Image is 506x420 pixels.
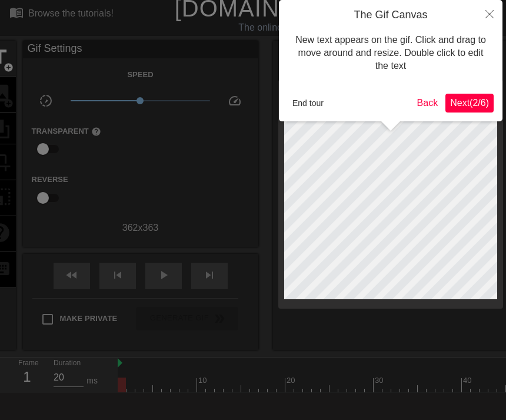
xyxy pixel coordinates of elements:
div: New text appears on the gif. Click and drag to move around and resize. Double click to edit the text [288,22,494,85]
button: End tour [288,94,328,112]
span: Next ( 2 / 6 ) [450,98,489,108]
h4: The Gif Canvas [288,9,494,22]
button: Back [412,94,443,113]
button: Next [445,94,494,113]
